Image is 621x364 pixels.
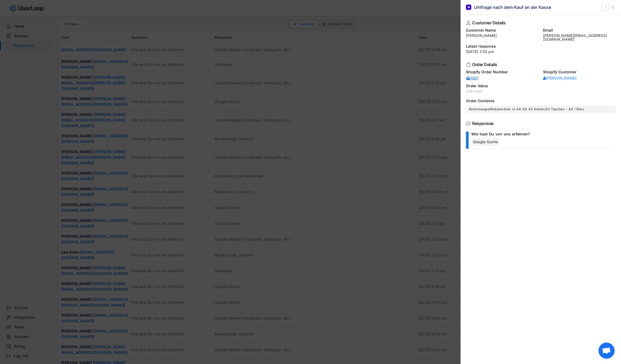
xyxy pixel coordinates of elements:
div: Responses [472,121,607,126]
div: Customer Details [472,21,607,25]
button:  [603,4,608,11]
text:  [605,5,606,10]
a: Открытый чат [599,343,615,359]
div: 1087 [466,76,482,80]
div: Notenmappe/Notenordner in A4 mit 40 Seiten/20 Taschen - A4 / Blau [469,107,613,111]
div: Shopify Customer [543,70,616,74]
div: Shopify Order Number [466,70,539,74]
div: Latest response [466,44,616,48]
a: [PERSON_NAME] [543,75,577,81]
div: Unknown [466,89,616,93]
div: [PERSON_NAME] [543,76,577,80]
div: Order Value [466,84,616,88]
a: 1087 [466,75,482,81]
div: Order Contents [466,99,616,103]
div: Email [543,28,616,32]
div: Google-Suche [471,138,499,146]
div: [DATE] 3:52 pm [466,50,616,54]
div: [PERSON_NAME][EMAIL_ADDRESS][DOMAIN_NAME] [543,34,616,41]
div: Wie hast Du von uns erfahren? [471,132,611,136]
div: Umfrage nach dem Kauf an der Kasse [474,4,551,10]
div: Customer Name [466,28,539,32]
div: [PERSON_NAME] [466,34,539,37]
div: Order Details [472,62,607,67]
